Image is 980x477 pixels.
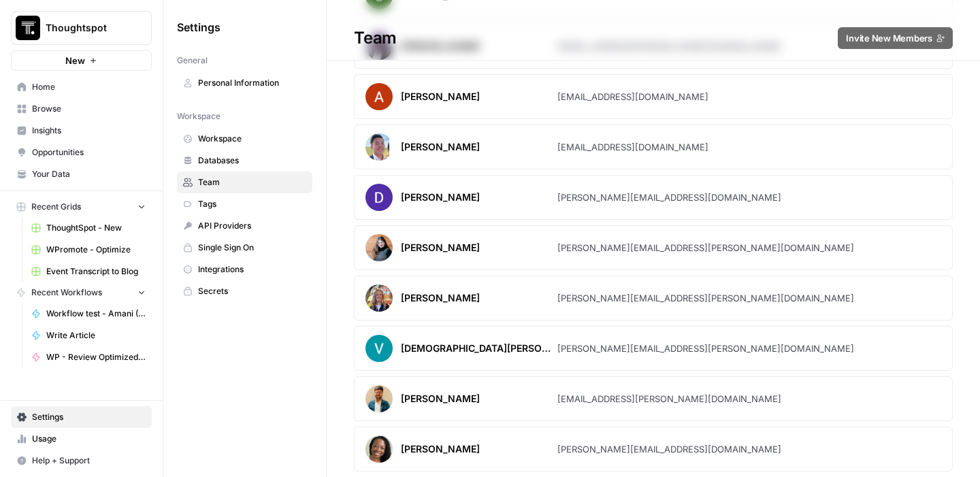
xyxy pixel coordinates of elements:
div: [PERSON_NAME][EMAIL_ADDRESS][DOMAIN_NAME] [557,191,781,204]
button: Invite New Members [838,27,953,49]
button: Recent Workflows [11,282,152,303]
span: Secrets [198,285,306,297]
span: WP - Review Optimized Article [46,351,146,363]
div: [PERSON_NAME] [401,241,480,254]
span: Workspace [198,133,306,145]
span: Integrations [198,263,306,276]
span: General [177,54,208,67]
div: [PERSON_NAME][EMAIL_ADDRESS][DOMAIN_NAME] [557,442,781,456]
span: Team [198,176,306,188]
button: Workspace: Thoughtspot [11,11,152,45]
a: Write Article [25,325,152,346]
span: Workflow test - Amani (Intelligent Insights) [46,308,146,320]
span: Recent Workflows [31,286,102,299]
span: Help + Support [32,455,146,467]
span: Write Article [46,329,146,342]
span: Opportunities [32,146,146,159]
span: Tags [198,198,306,210]
a: Event Transcript to Blog [25,261,152,282]
a: Home [11,76,152,98]
button: New [11,50,152,71]
div: Team [327,27,980,49]
span: WPromote - Optimize [46,244,146,256]
span: ThoughtSpot - New [46,222,146,234]
a: Browse [11,98,152,120]
div: [PERSON_NAME] [401,90,480,103]
div: [PERSON_NAME][EMAIL_ADDRESS][PERSON_NAME][DOMAIN_NAME] [557,291,854,305]
div: [EMAIL_ADDRESS][PERSON_NAME][DOMAIN_NAME] [557,392,781,406]
span: Usage [32,433,146,445]
span: Browse [32,103,146,115]
img: avatar [365,284,393,312]
span: Databases [198,154,306,167]
a: Personal Information [177,72,312,94]
img: avatar [365,335,393,362]
img: Thoughtspot Logo [16,16,40,40]
span: Your Data [32,168,146,180]
a: Usage [11,428,152,450]
span: Insights [32,125,146,137]
a: Opportunities [11,142,152,163]
span: Thoughtspot [46,21,128,35]
a: Secrets [177,280,312,302]
a: WP - Review Optimized Article [25,346,152,368]
div: [PERSON_NAME][EMAIL_ADDRESS][PERSON_NAME][DOMAIN_NAME] [557,342,854,355]
button: Help + Support [11,450,152,472]
img: avatar [365,83,393,110]
a: Workspace [177,128,312,150]
div: [EMAIL_ADDRESS][DOMAIN_NAME] [557,140,708,154]
a: Insights [11,120,152,142]
img: avatar [365,234,393,261]
a: ThoughtSpot - New [25,217,152,239]
span: Home [32,81,146,93]
img: avatar [365,133,389,161]
a: Databases [177,150,312,171]
div: [PERSON_NAME] [401,392,480,406]
a: WPromote - Optimize [25,239,152,261]
div: [PERSON_NAME] [401,191,480,204]
a: Tags [177,193,312,215]
div: [PERSON_NAME] [401,291,480,305]
a: Team [177,171,312,193]
span: Settings [177,19,220,35]
a: Single Sign On [177,237,312,259]
div: [EMAIL_ADDRESS][DOMAIN_NAME] [557,90,708,103]
a: API Providers [177,215,312,237]
span: API Providers [198,220,306,232]
div: [PERSON_NAME] [401,442,480,456]
span: Personal Information [198,77,306,89]
img: avatar [365,435,393,463]
div: [PERSON_NAME] [401,140,480,154]
span: Settings [32,411,146,423]
a: Workflow test - Amani (Intelligent Insights) [25,303,152,325]
a: Integrations [177,259,312,280]
img: avatar [365,184,393,211]
button: Recent Grids [11,197,152,217]
div: [DEMOGRAPHIC_DATA][PERSON_NAME] [401,342,552,355]
span: Event Transcript to Blog [46,265,146,278]
span: Single Sign On [198,242,306,254]
a: Your Data [11,163,152,185]
span: New [65,54,85,67]
img: avatar [365,385,393,412]
span: Workspace [177,110,220,122]
div: [PERSON_NAME][EMAIL_ADDRESS][PERSON_NAME][DOMAIN_NAME] [557,241,854,254]
a: Settings [11,406,152,428]
span: Recent Grids [31,201,81,213]
span: Invite New Members [846,31,932,45]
